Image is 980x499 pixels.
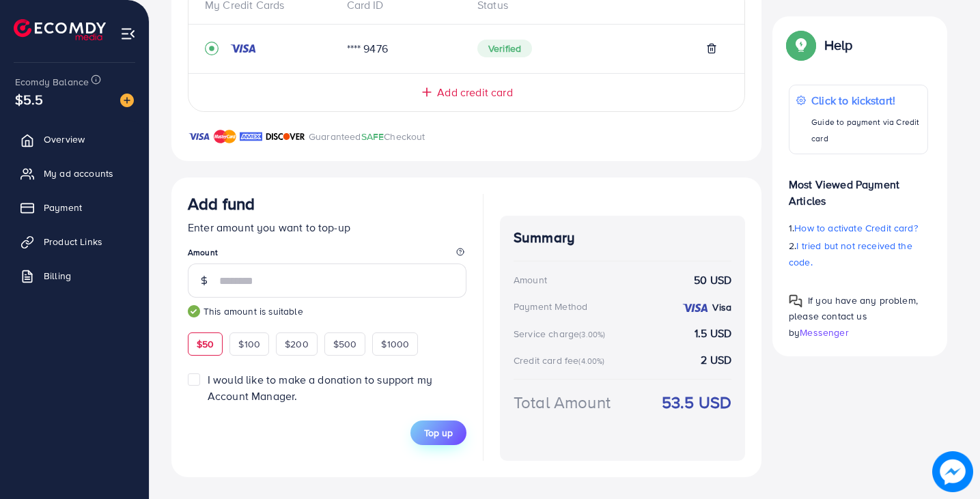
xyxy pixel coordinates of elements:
[695,326,731,341] strong: 1.5 USD
[514,300,587,313] div: Payment Method
[44,235,102,248] span: Product Links
[214,128,236,145] img: brand
[10,126,139,153] a: Overview
[188,128,210,145] img: brand
[800,325,848,339] span: Messenger
[514,390,611,414] div: Total Amount
[514,273,547,287] div: Amount
[789,294,918,339] span: If you have any problem, please contact us by
[44,269,71,283] span: Billing
[10,262,139,289] a: Billing
[309,128,425,145] p: Guaranteed Checkout
[44,201,82,214] span: Payment
[811,92,921,109] p: Click to kickstart!
[789,239,912,269] span: I tried but not received the code.
[789,220,928,236] p: 1.
[240,128,262,145] img: brand
[188,304,466,318] small: This amount is suitable
[794,221,917,235] span: How to activate Credit card?
[229,43,257,54] img: credit
[789,33,813,57] img: Popup guide
[824,37,853,53] p: Help
[188,246,466,263] legend: Amount
[789,294,802,308] img: Popup guide
[579,329,605,340] small: (3.00%)
[205,42,219,55] svg: record circle
[410,420,466,445] button: Top up
[188,194,255,214] h3: Add fund
[789,165,928,209] p: Most Viewed Payment Articles
[701,352,731,368] strong: 2 USD
[381,337,409,351] span: $1000
[188,219,466,236] p: Enter amount you want to top-up
[694,272,731,288] strong: 50 USD
[120,94,134,107] img: image
[477,40,532,57] span: Verified
[285,337,309,351] span: $200
[10,228,139,255] a: Product Links
[15,75,89,89] span: Ecomdy Balance
[333,337,357,351] span: $500
[14,19,106,40] img: logo
[811,114,921,147] p: Guide to payment via Credit card
[578,356,604,367] small: (4.00%)
[120,26,136,42] img: menu
[208,372,432,403] span: I would like to make a donation to support my Account Manager.
[44,167,113,180] span: My ad accounts
[197,337,214,351] span: $50
[238,337,260,351] span: $100
[424,426,453,440] span: Top up
[789,238,928,270] p: 2.
[10,194,139,221] a: Payment
[514,327,609,341] div: Service charge
[361,130,384,143] span: SAFE
[514,229,731,246] h4: Summary
[437,85,512,100] span: Add credit card
[44,132,85,146] span: Overview
[266,128,305,145] img: brand
[712,300,731,314] strong: Visa
[10,160,139,187] a: My ad accounts
[514,354,609,367] div: Credit card fee
[662,390,731,414] strong: 53.5 USD
[682,302,709,313] img: credit
[932,451,973,492] img: image
[15,89,44,109] span: $5.5
[188,305,200,317] img: guide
